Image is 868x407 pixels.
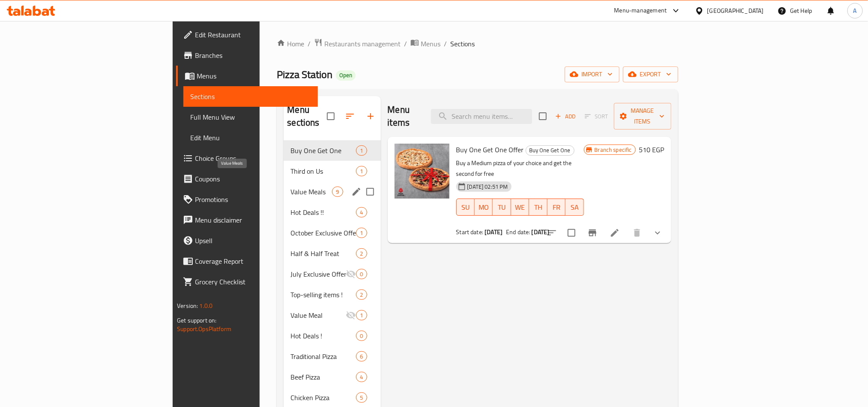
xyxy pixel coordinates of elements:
a: Coupons [176,169,317,189]
div: items [356,207,367,217]
span: Add [554,112,577,121]
span: 4 [356,373,366,381]
a: Promotions [176,189,317,210]
div: items [356,166,367,176]
span: Menus [197,71,311,81]
svg: Inactive section [346,310,356,320]
span: Restaurants management [324,39,401,49]
div: items [356,351,367,362]
a: Full Menu View [183,107,317,127]
button: FR [548,199,566,216]
span: 1 [356,167,366,175]
span: Menus [421,39,440,49]
div: Open [336,70,356,81]
div: Buy One Get One1 [284,140,380,161]
div: Beef Pizza4 [284,367,380,387]
button: show more [647,223,668,243]
span: A [853,6,857,15]
span: MO [478,201,489,214]
button: WE [511,199,529,216]
a: Upsell [176,230,317,251]
span: Buy One Get One [526,145,574,155]
span: Branches [195,50,311,60]
span: Hot Deals ! [290,331,356,341]
span: WE [515,201,526,214]
b: [DATE] [485,226,503,238]
a: Edit menu item [610,228,620,238]
span: Traditional Pizza [290,351,356,362]
span: Upsell [195,235,311,246]
span: SA [569,201,580,214]
span: Open [336,72,356,79]
span: Value Meals [290,187,332,197]
button: Add section [360,106,381,127]
span: Full Menu View [190,112,311,122]
button: import [565,66,620,82]
span: 2 [356,250,366,258]
span: Manage items [621,106,664,127]
span: Coupons [195,174,311,184]
span: TH [533,201,544,214]
span: Choice Groups [195,153,311,163]
span: Top-selling items ! [290,289,356,300]
span: Buy One Get One Offer [456,143,524,156]
span: Branch specific [591,146,635,154]
div: Value Meal1 [284,305,380,326]
a: Edit Menu [183,127,317,148]
span: [DATE] 02:51 PM [464,183,512,191]
span: Chicken Pizza [290,392,356,403]
button: MO [475,199,493,216]
span: 9 [332,188,342,196]
img: Buy One Get One Offer [395,144,449,199]
div: items [356,145,367,156]
li: / [404,39,407,49]
span: Beef Pizza [290,372,356,382]
span: 6 [356,353,366,361]
a: Grocery Checklist [176,271,317,292]
span: 5 [356,394,366,402]
a: Sections [183,86,317,107]
span: 1 [356,147,366,155]
a: Restaurants management [314,38,401,49]
a: Branches [176,45,317,66]
h6: 510 EGP [639,144,664,156]
div: items [356,289,367,300]
div: [GEOGRAPHIC_DATA] [707,6,764,15]
div: items [356,392,367,403]
span: Hot Deals !! [290,207,356,217]
div: Value Meals9edit [284,181,380,202]
span: Value Meal [290,310,346,320]
span: End date: [506,226,530,238]
span: import [572,69,613,80]
div: Hot Deals !0 [284,326,380,346]
span: export [630,69,671,80]
span: July Exclusive Offers [290,269,346,279]
div: July Exclusive Offers0 [284,264,380,284]
button: export [623,66,678,82]
span: Start date: [456,226,484,238]
a: Support.OpsPlatform [177,323,231,335]
div: items [332,187,343,197]
span: 1 [356,229,366,237]
span: SU [460,201,471,214]
span: TU [496,201,507,214]
div: items [356,248,367,259]
span: Promotions [195,194,311,205]
span: Third on Us [290,166,356,176]
p: Buy a Medium pizza of your choice and get the second for free [456,158,584,179]
div: items [356,372,367,382]
span: October Exclusive Offers [290,228,356,238]
span: FR [551,201,562,214]
input: search [431,109,532,124]
a: Menus [176,66,317,86]
button: delete [627,223,647,243]
span: Menu disclaimer [195,215,311,225]
button: SA [566,199,584,216]
span: 1.0.0 [200,300,213,311]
